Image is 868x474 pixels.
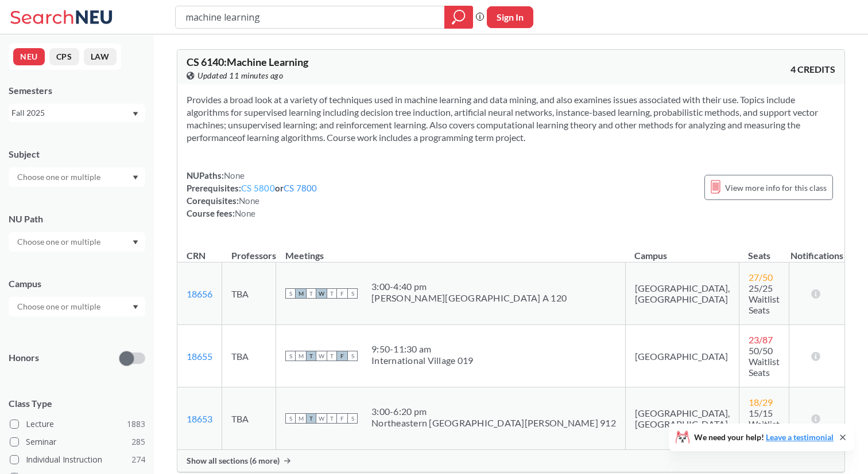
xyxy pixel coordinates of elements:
div: Dropdown arrow [9,232,145,252]
span: 18 / 29 [749,397,773,408]
a: 18656 [187,288,212,299]
span: CS 6140 : Machine Learning [187,56,308,68]
input: Class, professor, course number, "phrase" [184,7,436,27]
span: T [327,413,337,424]
span: W [316,351,327,361]
button: NEU [13,48,45,65]
span: F [337,351,347,361]
div: magnifying glass [444,6,473,29]
a: Leave a testimonial [766,432,834,442]
span: T [306,288,316,299]
td: [GEOGRAPHIC_DATA], [GEOGRAPHIC_DATA] [625,387,739,450]
th: Professors [222,238,276,263]
div: Northeastern [GEOGRAPHIC_DATA][PERSON_NAME] 912 [371,417,616,429]
span: 4 CREDITS [790,63,835,76]
span: S [347,288,358,299]
span: W [316,288,327,299]
span: F [337,413,347,424]
span: Updated 11 minutes ago [197,69,283,82]
td: TBA [222,263,276,325]
span: 274 [131,453,145,466]
th: Seats [739,238,789,263]
svg: Dropdown arrow [133,112,138,116]
input: Choose one or multiple [11,300,108,314]
span: M [296,288,306,299]
div: Dropdown arrow [9,297,145,316]
div: Subject [9,148,145,160]
label: Individual Instruction [10,452,145,467]
span: Show all sections (6 more) [187,456,280,466]
td: [GEOGRAPHIC_DATA], [GEOGRAPHIC_DATA] [625,263,739,325]
div: Dropdown arrow [9,167,145,187]
div: NU Path [9,213,145,225]
div: 3:00 - 4:40 pm [371,281,567,292]
label: Lecture [10,417,145,432]
span: T [306,351,316,361]
span: 1883 [127,418,145,430]
input: Choose one or multiple [11,170,108,184]
div: Semesters [9,84,145,97]
span: 50/50 Waitlist Seats [749,345,780,378]
td: TBA [222,387,276,450]
span: None [224,170,245,181]
td: [GEOGRAPHIC_DATA] [625,325,739,387]
span: M [296,351,306,361]
th: Meetings [276,238,626,263]
div: 3:00 - 6:20 pm [371,406,616,417]
span: S [285,288,296,299]
th: Campus [625,238,739,263]
svg: magnifying glass [452,9,466,25]
svg: Dropdown arrow [133,240,138,245]
span: S [285,351,296,361]
div: International Village 019 [371,355,473,366]
a: 18653 [187,413,212,424]
td: TBA [222,325,276,387]
span: S [285,413,296,424]
input: Choose one or multiple [11,235,108,249]
p: Honors [9,351,39,365]
span: 27 / 50 [749,272,773,283]
span: We need your help! [694,433,834,441]
a: CS 5800 [241,183,275,193]
div: NUPaths: Prerequisites: or Corequisites: Course fees: [187,169,317,220]
a: CS 7800 [284,183,317,193]
span: View more info for this class [725,181,827,195]
a: 18655 [187,351,212,362]
span: Class Type [9,397,145,410]
span: T [327,288,337,299]
svg: Dropdown arrow [133,175,138,180]
span: None [239,195,259,206]
span: S [347,351,358,361]
div: [PERSON_NAME][GEOGRAPHIC_DATA] A 120 [371,292,567,304]
span: 285 [131,436,145,448]
th: Notifications [789,238,844,263]
span: 15/15 Waitlist Seats [749,408,780,440]
span: 23 / 87 [749,334,773,345]
div: Campus [9,277,145,290]
span: W [316,413,327,424]
span: None [235,208,255,218]
span: S [347,413,358,424]
span: M [296,413,306,424]
section: Provides a broad look at a variety of techniques used in machine learning and data mining, and al... [187,93,835,144]
span: 25/25 Waitlist Seats [749,283,780,315]
div: Fall 2025 [11,107,131,119]
button: CPS [49,48,79,65]
label: Seminar [10,434,145,449]
span: T [327,351,337,361]
button: LAW [84,48,117,65]
span: F [337,288,347,299]
svg: Dropdown arrow [133,305,138,310]
div: 9:50 - 11:30 am [371,343,473,355]
span: T [306,413,316,424]
button: Sign In [487,6,533,28]
div: CRN [187,249,206,262]
div: Fall 2025Dropdown arrow [9,104,145,122]
div: Show all sections (6 more) [177,450,844,472]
